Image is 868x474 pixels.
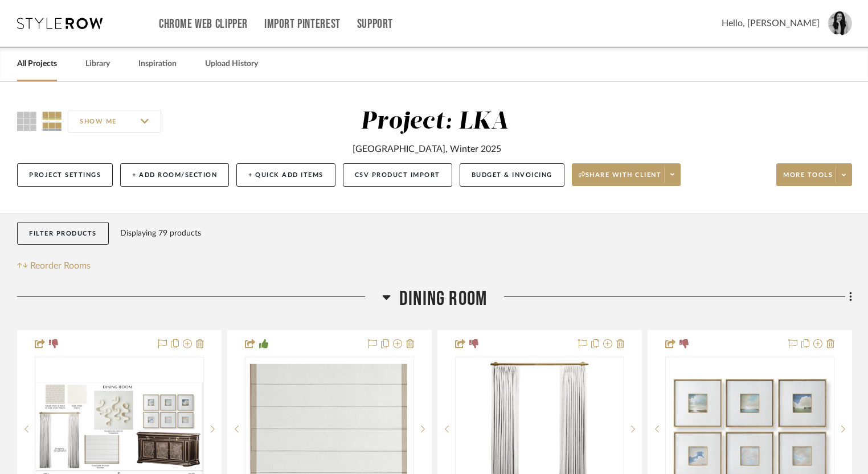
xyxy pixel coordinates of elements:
button: Budget & Invoicing [460,163,564,187]
span: Hello, [PERSON_NAME] [722,17,820,30]
a: Chrome Web Clipper [159,19,248,29]
a: Upload History [205,56,258,72]
div: [GEOGRAPHIC_DATA], Winter 2025 [353,142,501,156]
button: CSV Product Import [343,163,452,187]
button: Project Settings [17,163,113,187]
a: All Projects [17,56,57,72]
a: Import Pinterest [264,19,341,29]
button: More tools [776,163,852,186]
button: Filter Products [17,222,109,245]
div: Project: LKA [361,110,508,134]
button: Share with client [572,163,681,186]
a: Library [85,56,110,72]
span: Reorder Rooms [30,259,91,273]
a: Inspiration [138,56,177,72]
div: Displaying 79 products [120,222,201,245]
button: + Quick Add Items [236,163,335,187]
span: Share with client [579,171,662,188]
button: + Add Room/Section [120,163,229,187]
a: Support [357,19,393,29]
span: Dining Room [399,287,487,311]
img: avatar [828,11,852,35]
span: More tools [783,171,833,188]
button: Reorder Rooms [17,259,91,273]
